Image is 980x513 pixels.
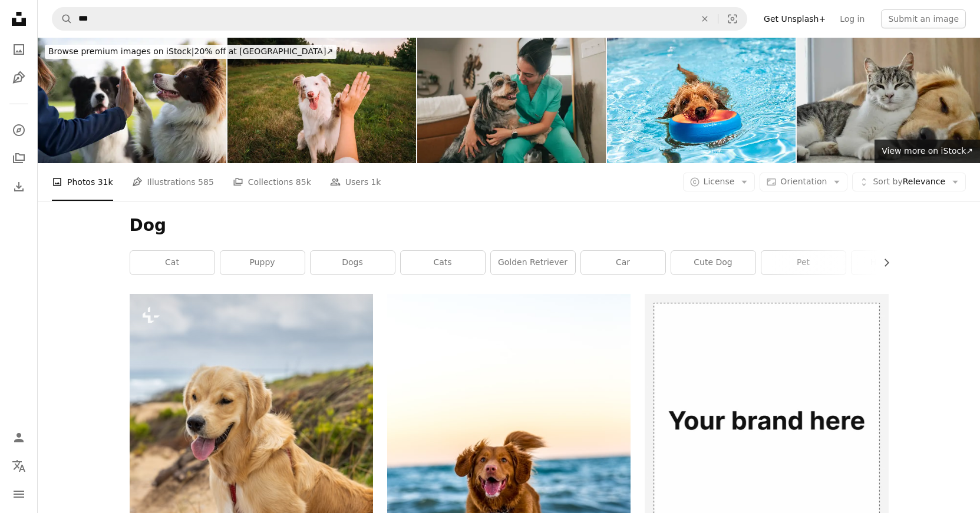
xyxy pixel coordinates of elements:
[311,251,395,274] a: dogs
[491,251,575,274] a: golden retriever
[718,8,747,30] button: Visual search
[683,173,755,191] button: License
[401,251,485,274] a: cats
[852,173,966,191] button: Sort byRelevance
[607,38,796,163] img: Miniature Goldendoodle retrieving dog toy and playing fetch in a refreshing salt water swimming p...
[704,177,735,186] span: License
[875,140,980,163] a: View more on iStock↗
[387,471,631,481] a: dog running on beach during daytime
[52,8,72,30] button: Search Unsplash
[760,173,847,191] button: Orientation
[220,251,305,274] a: puppy
[7,66,31,90] a: Illustrations
[233,163,311,201] a: Collections 85k
[7,454,31,478] button: Language
[761,251,846,274] a: pet
[757,9,833,28] a: Get Unsplash+
[692,8,718,30] button: Clear
[38,38,226,163] img: Border collie with owner training in a public park
[833,9,872,28] a: Log in
[876,251,889,274] button: scroll list to the right
[7,175,31,198] a: Download History
[873,176,945,188] span: Relevance
[38,38,344,66] a: Browse premium images on iStock|20% off at [GEOGRAPHIC_DATA]↗
[52,7,747,31] form: Find visuals sitewide
[7,482,31,506] button: Menu
[198,176,214,188] span: 585
[227,38,416,163] img: Dog gives paw to a woman making high five gesture
[371,176,381,188] span: 1k
[296,176,311,188] span: 85k
[130,215,889,236] h1: Dog
[7,38,31,61] a: Photos
[130,251,215,274] a: cat
[48,47,194,56] span: Browse premium images on iStock |
[7,118,31,142] a: Explore
[7,147,31,170] a: Collections
[330,163,381,201] a: Users 1k
[130,471,373,482] a: a golden retriever sitting on a sandy beach
[881,9,966,28] button: Submit an image
[671,251,755,274] a: cute dog
[417,38,606,163] img: Female Doctor Returning from Work - Greeted By Dog - Australian Shepherd
[132,163,214,201] a: Illustrations 585
[882,146,973,155] span: View more on iStock ↗
[7,426,31,449] a: Log in / Sign up
[780,177,827,186] span: Orientation
[48,47,333,56] span: 20% off at [GEOGRAPHIC_DATA] ↗
[852,251,936,274] a: happy dog
[581,251,665,274] a: car
[873,177,902,186] span: Sort by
